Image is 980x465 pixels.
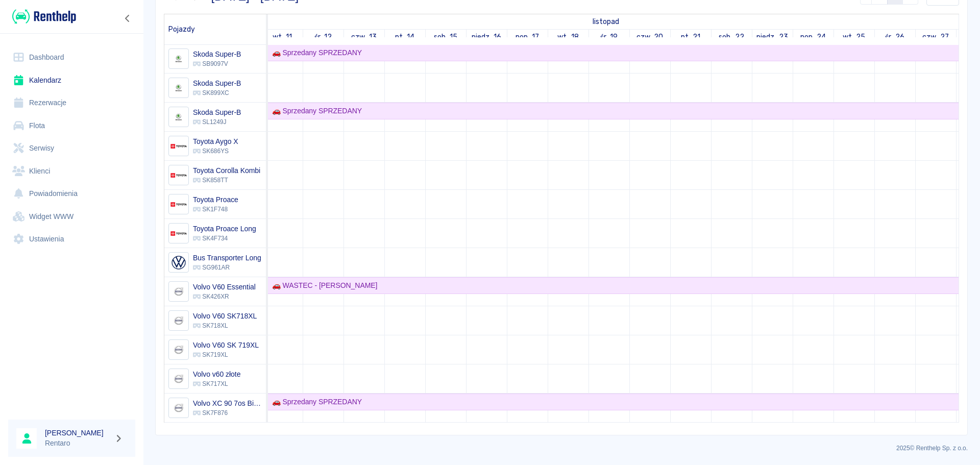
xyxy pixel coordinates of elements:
div: 🚗 Sprzedany SPRZEDANY [268,47,362,58]
p: SK7F876 [193,408,262,418]
button: Zwiń nawigację [120,12,135,25]
a: Serwisy [8,137,135,160]
a: 12 listopada 2025 [312,30,335,44]
a: 20 listopada 2025 [634,30,666,44]
img: Image [170,371,187,387]
a: 23 listopada 2025 [754,30,791,44]
h6: Volvo V60 Essential [193,282,256,292]
h6: Toyota Proace Long [193,224,256,234]
img: Image [170,80,187,96]
p: SK899XC [193,88,241,97]
p: SK717XL [193,379,240,388]
div: 🚗 WASTEC - [PERSON_NAME] [268,280,377,291]
h6: Skoda Super-B [193,107,241,117]
h6: Toyota Aygo X [193,136,238,146]
img: Image [170,138,187,155]
p: SB9097V [193,59,241,68]
p: SK4F734 [193,234,256,243]
p: SK719XL [193,350,259,359]
a: 19 listopada 2025 [598,30,621,44]
a: 13 listopada 2025 [349,30,379,44]
a: Widget WWW [8,205,135,228]
img: Image [170,312,187,329]
a: 24 listopada 2025 [798,30,829,44]
h6: Volvo V60 SK718XL [193,311,257,321]
p: SL1249J [193,117,241,127]
h6: Skoda Super-B [193,78,241,88]
p: SG961AR [193,263,261,272]
h6: [PERSON_NAME] [45,428,110,438]
img: Image [170,196,187,213]
img: Image [170,283,187,300]
img: Image [170,400,187,417]
a: 16 listopada 2025 [469,30,504,44]
span: Pojazdy [168,25,195,34]
p: 2025 © Renthelp Sp. z o.o. [155,444,968,453]
p: SK858TT [193,176,260,185]
a: 18 listopada 2025 [555,30,581,44]
h6: Volvo v60 złote [193,369,240,379]
a: 17 listopada 2025 [513,30,542,44]
img: Image [170,254,187,271]
img: Image [170,341,187,358]
a: 21 listopada 2025 [678,30,703,44]
img: Image [170,51,187,67]
a: Renthelp logo [8,8,76,25]
p: SK718XL [193,321,257,330]
img: Image [170,167,187,184]
a: Flota [8,114,135,137]
p: Rentaro [45,438,110,449]
a: 25 listopada 2025 [840,30,868,44]
div: 🚗 Sprzedany SPRZEDANY [268,106,362,116]
a: 27 listopada 2025 [920,30,951,44]
a: 11 listopada 2025 [270,30,295,44]
a: 22 listopada 2025 [716,30,747,44]
h6: Toyota Corolla Kombi [193,165,260,176]
p: SK1F748 [193,205,238,214]
h6: Volvo XC 90 7os Białe [193,398,262,408]
a: Kalendarz [8,69,135,92]
a: Powiadomienia [8,182,135,205]
p: SK426XR [193,292,256,301]
a: Klienci [8,160,135,183]
h6: Volvo V60 SK 719XL [193,340,259,350]
a: Ustawienia [8,228,135,251]
h6: Toyota Proace [193,194,238,205]
div: 🚗 Sprzedany SPRZEDANY [268,397,362,407]
a: 26 listopada 2025 [883,30,907,44]
img: Image [170,109,187,126]
a: 7 listopada 2025 [590,14,622,29]
a: 15 listopada 2025 [431,30,460,44]
h6: Bus Transporter Long [193,253,261,263]
p: SK686YS [193,146,238,156]
a: 14 listopada 2025 [393,30,418,44]
img: Image [170,225,187,242]
a: Dashboard [8,46,135,69]
h6: Skoda Super-B [193,49,241,59]
a: Rezerwacje [8,91,135,114]
img: Renthelp logo [12,8,76,25]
